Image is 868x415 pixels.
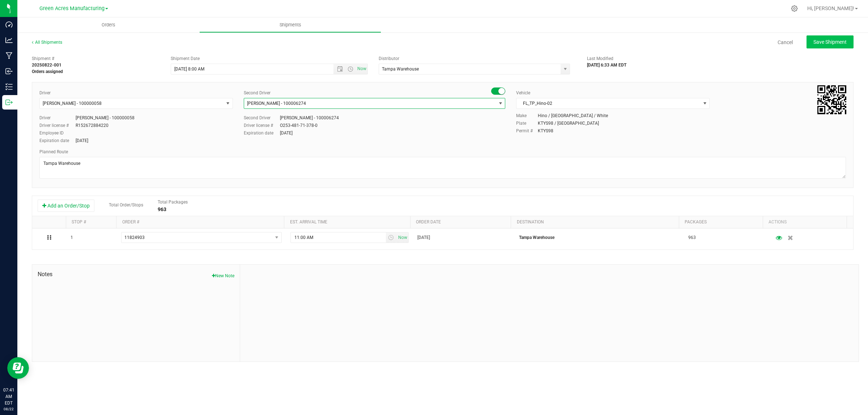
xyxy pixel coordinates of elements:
div: O253-481-71-378-0 [280,122,318,129]
label: Employee ID [39,130,76,136]
span: select [561,64,570,74]
span: select [386,232,396,243]
span: select [396,232,408,243]
label: Expiration date [244,130,280,136]
span: 11824903 [124,235,145,240]
a: Destination [517,219,544,224]
a: Order date [416,219,441,224]
label: Second Driver [244,90,271,96]
button: Save Shipment [807,35,854,48]
p: 08/22 [3,406,14,412]
span: Set Current date [356,64,368,74]
img: Scan me! [817,85,846,114]
span: Hi, [PERSON_NAME]! [807,5,854,11]
span: Notes [38,270,234,279]
label: Expiration date [39,137,76,144]
label: Driver [39,90,51,96]
span: select [700,98,709,108]
span: Green Acres Manufacturing [39,5,105,12]
span: [DATE] [417,234,430,241]
span: [PERSON_NAME] - 100006274 [247,101,306,106]
span: 1 [71,234,73,241]
label: Driver [39,115,76,121]
span: FL_TP_Hino-02 [516,98,700,108]
a: Cancel [778,39,793,46]
a: Packages [685,219,707,224]
button: Add an Order/Stop [38,200,94,212]
div: [DATE] [280,130,293,136]
div: [PERSON_NAME] - 100006274 [280,115,339,121]
div: [PERSON_NAME] - 100000058 [76,115,135,121]
a: All Shipments [32,40,62,45]
span: Save Shipment [813,39,847,45]
label: Plate [516,120,538,127]
span: Shipments [270,22,311,28]
span: select [224,98,233,108]
div: Hino / [GEOGRAPHIC_DATA] / White [538,112,608,119]
strong: 20250822-001 [32,63,61,68]
a: Order # [122,219,139,224]
label: Make [516,112,538,119]
iframe: Resource center [7,357,29,379]
qrcode: 20250822-001 [817,85,846,114]
inline-svg: Manufacturing [5,52,13,59]
inline-svg: Inbound [5,68,13,75]
div: R152672884220 [76,122,109,129]
a: Est. arrival time [290,219,327,224]
a: Orders [17,17,199,33]
span: Orders [92,22,125,28]
span: Set Current date [397,232,409,243]
button: New Note [212,273,234,279]
span: select [272,232,281,243]
span: Total Packages [158,200,188,205]
label: Permit # [516,128,538,134]
span: Open the time view [344,66,357,72]
span: Open the date view [334,66,346,72]
p: Tampa Warehouse [519,234,680,241]
label: Distributor [379,55,399,62]
strong: Orders assigned [32,69,63,74]
span: Planned Route [39,149,68,154]
inline-svg: Outbound [5,99,13,106]
label: Driver license # [39,122,76,129]
span: select [496,98,505,108]
inline-svg: Inventory [5,83,13,90]
strong: [DATE] 6:33 AM EDT [587,63,626,68]
label: Second Driver [244,115,280,121]
div: KTYS98 [538,128,553,134]
a: Stop # [72,219,86,224]
label: Shipment Date [171,55,200,62]
p: 07:41 AM EDT [3,387,14,406]
label: Driver license # [244,122,280,129]
a: Shipments [199,17,381,33]
span: Total Order/Stops [109,202,143,208]
strong: 963 [158,206,166,212]
div: KTYS98 / [GEOGRAPHIC_DATA] [538,120,599,127]
inline-svg: Dashboard [5,21,13,28]
span: [PERSON_NAME] - 100000058 [43,101,102,106]
span: Shipment # [32,55,160,62]
div: Manage settings [790,5,799,12]
inline-svg: Analytics [5,37,13,44]
th: Actions [763,216,847,228]
span: 963 [688,234,696,241]
label: Last Modified [587,55,613,62]
input: Select [379,64,555,74]
label: Vehicle [516,90,530,96]
div: [DATE] [76,137,88,144]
